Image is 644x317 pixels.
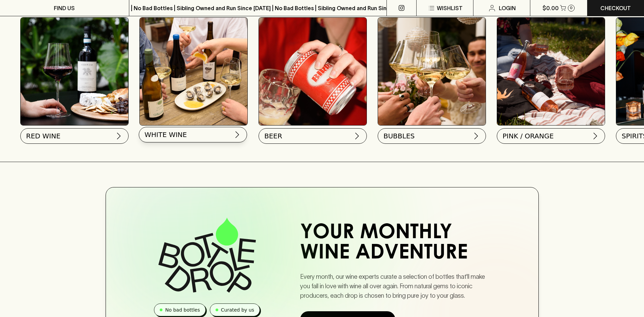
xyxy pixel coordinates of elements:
span: BEER [264,131,282,141]
p: 0 [570,6,573,10]
img: chevron-right.svg [115,132,123,140]
span: RED WINE [26,131,61,141]
p: Wishlist [437,4,463,12]
img: Red Wine Tasting [21,18,128,125]
button: RED WINE [20,128,129,144]
h2: Your Monthly Wine Adventure [300,223,495,264]
p: $0.00 [542,4,559,12]
img: gospel_collab-2 1 [497,18,605,125]
img: optimise [140,18,247,125]
button: BUBBLES [378,128,486,144]
button: BEER [259,128,367,144]
img: BIRRA_GOOD-TIMES_INSTA-2 1/optimise?auth=Mjk3MjY0ODMzMw__ [259,18,367,125]
span: WHITE WINE [145,130,187,139]
img: chevron-right.svg [472,132,480,140]
img: Bottle Drop [158,218,256,293]
p: Login [499,4,516,12]
img: chevron-right.svg [591,132,599,140]
img: chevron-right.svg [353,132,361,140]
p: FIND US [54,4,75,12]
img: chevron-right.svg [233,131,241,139]
p: Every month, our wine experts curate a selection of bottles that'll make you fall in love with wi... [300,272,495,300]
button: WHITE WINE [139,127,247,142]
img: 2022_Festive_Campaign_INSTA-16 1 [378,18,486,125]
p: Checkout [600,4,631,12]
span: BUBBLES [383,131,415,141]
span: PINK / ORANGE [503,131,554,141]
button: PINK / ORANGE [497,128,605,144]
